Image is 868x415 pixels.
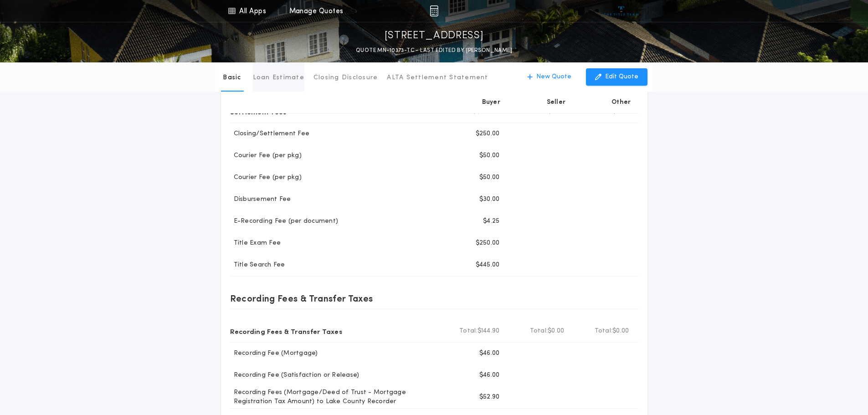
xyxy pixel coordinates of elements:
span: $0.00 [612,327,629,336]
p: [STREET_ADDRESS] [385,29,484,43]
p: $4.25 [483,217,499,226]
p: $46.00 [479,349,500,358]
p: $50.00 [479,173,500,182]
p: Loan Estimate [253,73,304,82]
span: $144.90 [478,327,500,336]
p: Recording Fees (Mortgage/Deed of Trust - Mortgage Registration Tax Amount) to Lake County Recorder [230,388,442,406]
p: $46.00 [479,371,500,380]
p: Recording Fees & Transfer Taxes [230,324,343,338]
p: QUOTE MN-10373-TC - LAST EDITED BY [PERSON_NAME] [356,46,512,55]
p: $30.00 [479,195,500,204]
p: Other [611,98,631,107]
p: E-Recording Fee (per document) [230,217,339,226]
p: Closing/Settlement Fee [230,129,310,138]
p: Courier Fee (per pkg) [230,173,302,182]
p: $52.90 [479,393,500,402]
p: Seller [547,98,566,107]
p: ALTA Settlement Statement [387,73,488,82]
p: Closing Disclosure [313,73,378,82]
p: Title Exam Fee [230,239,281,248]
span: $0.00 [548,327,564,336]
b: Total: [459,327,478,336]
p: Disbursement Fee [230,195,291,204]
p: Edit Quote [605,72,638,82]
button: New Quote [518,68,580,86]
p: Recording Fee (Mortgage) [230,349,318,358]
img: img [430,5,438,16]
p: Recording Fees & Transfer Taxes [230,291,373,306]
img: vs-icon [604,6,638,15]
p: New Quote [536,72,571,82]
p: Basic [223,73,241,82]
p: Courier Fee (per pkg) [230,151,302,160]
p: $50.00 [479,151,500,160]
p: Recording Fee (Satisfaction or Release) [230,371,360,380]
p: Buyer [482,98,500,107]
button: Edit Quote [586,68,647,86]
p: $250.00 [476,239,500,248]
p: $445.00 [476,261,500,270]
b: Total: [595,327,613,336]
p: Title Search Fee [230,261,285,270]
p: $250.00 [476,129,500,138]
b: Total: [530,327,548,336]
